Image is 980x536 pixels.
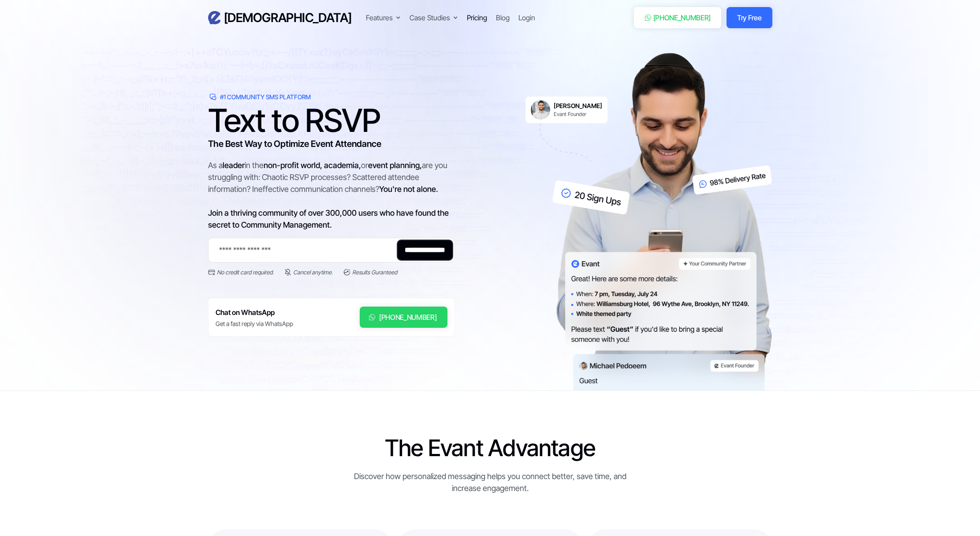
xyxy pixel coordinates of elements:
[216,319,293,328] div: Get a fast reply via WhatsApp
[344,470,636,494] div: Discover how personalized messaging helps you connect better, save time, and increase engagement.
[217,268,274,277] div: No credit card required.
[344,435,636,461] h2: The Evant Advantage
[379,312,437,322] div: [PHONE_NUMBER]
[208,159,455,231] div: As a in the or are you struggling with: Chaotic RSVP processes? Scattered attendee information? I...
[554,102,602,110] h6: [PERSON_NAME]
[496,12,510,23] a: Blog
[352,268,397,277] div: Results Guranteed
[360,307,447,328] a: [PHONE_NUMBER]
[208,208,449,229] span: Join a thriving community of over 300,000 users who have found the secret to Community Management.
[208,238,455,277] form: Email Form 2
[467,12,487,23] a: Pricing
[208,137,455,150] h3: The Best Way to Optimize Event Attendance
[554,111,602,118] div: Evant Founder
[208,10,352,26] a: home
[208,107,455,134] h1: Text to RSVP
[653,12,711,23] div: [PHONE_NUMBER]
[224,10,352,26] h3: [DEMOGRAPHIC_DATA]
[410,12,458,23] div: Case Studies
[518,12,535,23] a: Login
[223,161,245,170] span: leader
[366,12,393,23] div: Features
[366,12,401,23] div: Features
[220,93,311,101] div: #1 Community SMS Platform
[379,184,438,194] span: You're not alone.
[368,161,422,170] span: event planning,
[727,7,772,28] a: Try Free
[293,268,333,277] div: Cancel anytime.
[264,161,361,170] span: non-profit world, academia,
[216,307,293,319] h6: Chat on WhatsApp
[410,12,450,23] div: Case Studies
[525,97,607,123] a: [PERSON_NAME]Evant Founder
[634,7,722,28] a: [PHONE_NUMBER]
